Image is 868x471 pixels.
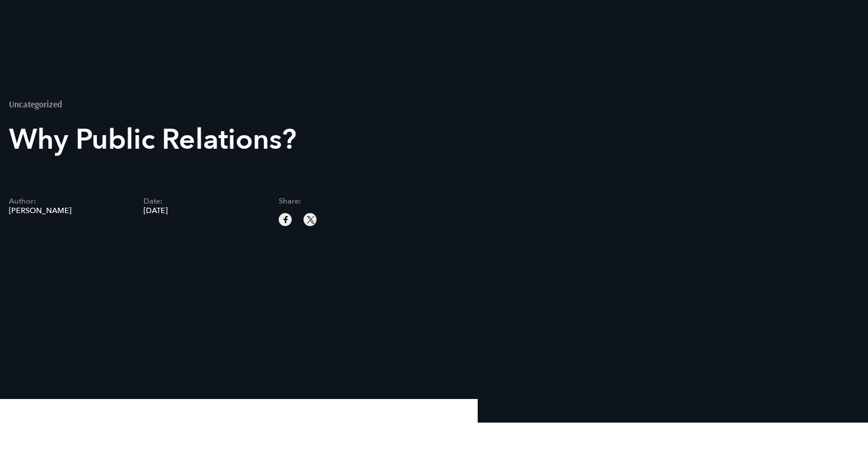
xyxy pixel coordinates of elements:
[280,214,291,225] img: facebook sharing button
[9,207,126,215] span: [PERSON_NAME]
[279,198,396,205] span: Share:
[9,99,62,110] mark: Uncategorized
[143,198,260,205] span: Date:
[143,207,260,215] span: [DATE]
[9,122,413,158] h1: Why Public Relations?
[305,214,316,225] img: twitter sharing button
[9,198,126,205] span: Author:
